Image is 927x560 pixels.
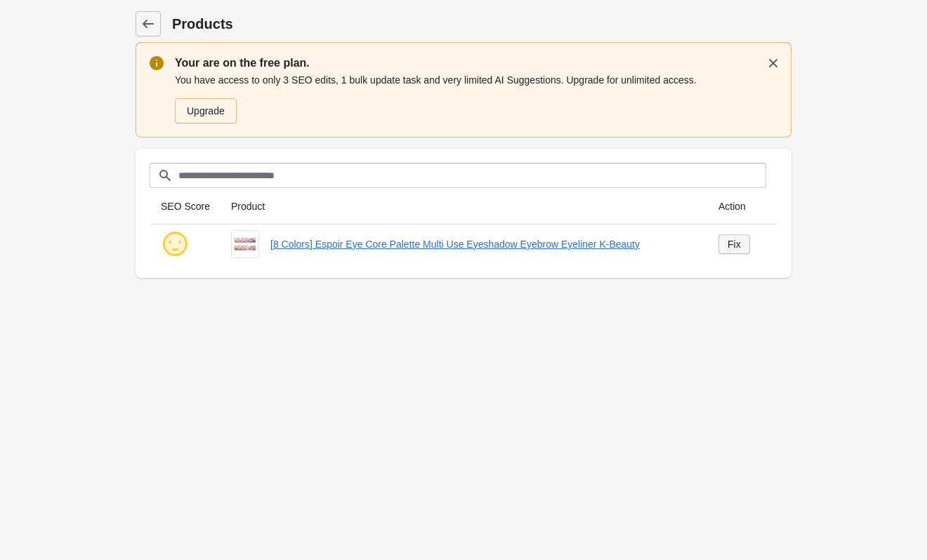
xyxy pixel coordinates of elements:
[175,72,777,125] div: You have access to only 3 SEO edits, 1 bulk update task and very limited AI Suggestions. Upgrade ...
[150,188,220,225] th: SEO Score
[172,14,791,34] h1: Products
[161,230,189,258] img: ok.png
[707,188,777,225] th: Action
[220,188,707,225] th: Product
[187,105,225,116] div: Upgrade
[718,234,750,254] a: Fix
[728,239,741,250] div: Fix
[175,55,777,72] p: Your are on the free plan.
[270,237,696,251] a: [8 Colors] Espoir Eye Core Palette Multi Use Eyeshadow Eyebrow Eyeliner K-Beauty
[175,98,237,124] a: Upgrade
